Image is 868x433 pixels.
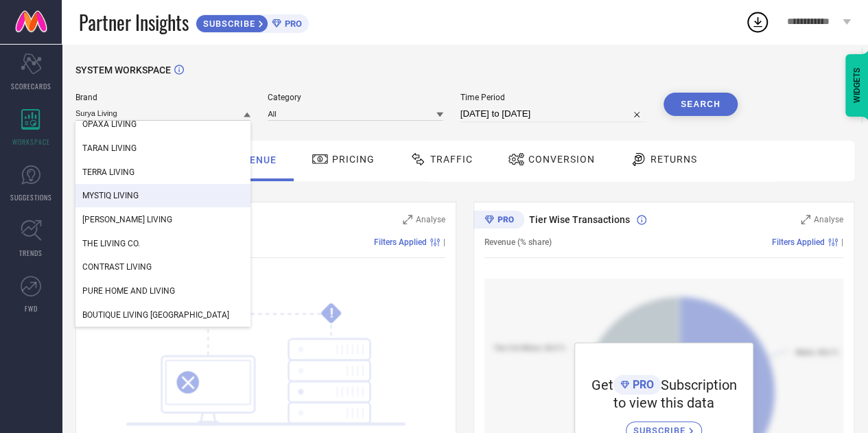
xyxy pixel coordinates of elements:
span: BOUTIQUE LIVING [GEOGRAPHIC_DATA] [82,310,229,320]
span: Get [591,377,613,393]
div: CONTRAST LIVING [75,255,250,279]
button: Search [664,93,738,116]
span: SCORECARDS [11,81,51,91]
span: SYSTEM WORKSPACE [75,65,171,75]
span: | [841,237,843,247]
div: TERRA LIVING [75,161,250,184]
span: Brand [75,93,250,102]
span: Filters Applied [374,237,427,247]
span: Pricing [332,154,375,165]
span: PRO [281,19,302,29]
span: | [443,237,445,247]
span: Analyse [416,215,445,224]
a: SUBSCRIBEPRO [196,11,309,33]
span: Revenue [230,154,277,165]
span: WORKSPACE [12,137,50,147]
span: Analyse [814,215,843,224]
div: OPAXA LIVING [75,113,250,136]
span: Traffic [430,154,473,165]
div: MYSTIQ LIVING [75,184,250,207]
span: TRENDS [19,248,43,258]
span: OPAXA LIVING [82,119,137,129]
span: Filters Applied [772,237,825,247]
div: TARAN LIVING [75,137,250,160]
span: TERRA LIVING [82,167,134,177]
span: THE LIVING CO. [82,239,140,248]
span: CONTRAST LIVING [82,262,152,272]
span: SUBSCRIBE [196,19,259,29]
span: Category [268,93,443,102]
span: Returns [650,154,697,165]
span: Partner Insights [79,8,189,36]
svg: Zoom [801,215,810,224]
span: MYSTIQ LIVING [82,191,139,200]
span: Tier Wise Transactions [529,214,630,225]
div: PURE HOME AND LIVING [75,279,250,303]
span: PRO [629,378,654,391]
span: Conversion [528,154,595,165]
span: TARAN LIVING [82,143,137,153]
span: Subscription [661,377,737,393]
div: SURAMYA LIVING [75,208,250,231]
span: Revenue (% share) [484,237,552,247]
div: THE LIVING CO. [75,232,250,255]
div: BOUTIQUE LIVING INDIA [75,303,250,327]
span: Time Period [460,93,646,102]
input: Select time period [460,106,646,122]
svg: Zoom [403,215,412,224]
div: Premium [473,211,524,231]
span: SUGGESTIONS [10,192,52,202]
tspan: ! [329,305,333,321]
span: PURE HOME AND LIVING [82,286,175,296]
span: FWD [25,303,38,314]
div: Open download list [745,10,770,34]
span: [PERSON_NAME] LIVING [82,215,172,224]
span: to view this data [613,395,714,411]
